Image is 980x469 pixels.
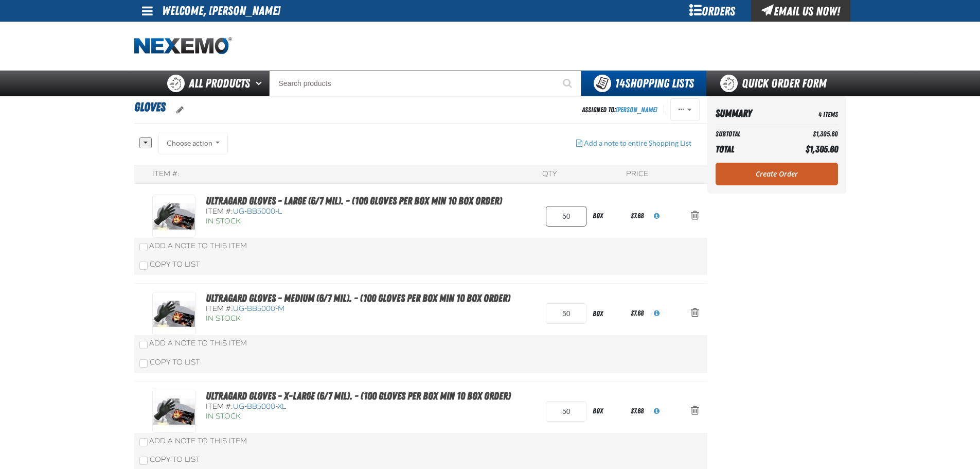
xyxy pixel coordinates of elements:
input: Copy To List [139,262,148,270]
a: Home [134,37,232,55]
div: Assigned To: [582,103,657,117]
th: Total [716,141,780,158]
span: GLOVES [134,100,166,114]
a: [PERSON_NAME] [616,106,657,114]
strong: 14 [615,76,625,91]
button: You have 14 Shopping Lists. Open to view details [581,71,706,96]
input: Product Quantity [546,303,586,324]
span: Shopping Lists [615,76,694,91]
button: oro.shoppinglist.label.edit.tooltip [168,99,192,121]
td: 4 Items [780,105,838,123]
input: Search [269,71,581,96]
input: Product Quantity [546,206,586,227]
span: UG-BB5000-XL [233,402,286,411]
input: Add a Note to This Item [139,243,148,251]
span: Add a Note to This Item [149,339,247,348]
span: $7.68 [631,407,644,415]
input: Add a Note to This Item [139,438,148,446]
div: box [586,204,629,228]
button: Start Searching [556,71,581,96]
label: Copy To List [139,260,200,269]
button: Actions of GLOVES [670,98,700,121]
a: Ultragard gloves - X-Large (6/7 mil). - (100 gloves per box MIN 10 box order) [206,390,511,402]
button: View All Prices for UG-BB5000-L [646,205,668,228]
input: Copy To List [139,359,148,368]
td: $1,305.60 [780,127,838,141]
div: box [586,302,629,325]
button: View All Prices for UG-BB5000-M [646,302,668,325]
button: Open All Products pages [252,71,269,96]
button: Add a note to entire Shopping List [568,132,700,154]
div: In Stock [206,412,511,422]
div: Item #: [206,304,510,314]
button: Action Remove Ultragard gloves - Medium (6/7 mil). - (100 gloves per box MIN 10 box order) from G... [683,302,707,325]
span: $7.68 [631,309,644,317]
img: Nexemo logo [134,37,232,55]
button: Action Remove Ultragard gloves - X-Large (6/7 mil). - (100 gloves per box MIN 10 box order) from ... [683,400,707,423]
a: Quick Order Form [706,71,846,96]
span: UG-BB5000-L [233,207,282,216]
input: Copy To List [139,457,148,465]
a: Ultragard gloves - Medium (6/7 mil). - (100 gloves per box MIN 10 box order) [206,292,510,304]
label: Copy To List [139,358,200,367]
div: QTY [542,169,557,179]
span: Add a Note to This Item [149,241,247,250]
button: View All Prices for UG-BB5000-XL [646,400,668,423]
div: Item #: [152,169,180,179]
th: Subtotal [716,127,780,141]
div: Item #: [206,402,511,412]
div: box [586,399,629,423]
div: Item #: [206,207,502,217]
input: Add a Note to This Item [139,341,148,349]
button: Action Remove Ultragard gloves - Large (6/7 mil). - (100 gloves per box MIN 10 box order) from GL... [683,205,707,228]
span: All Products [189,74,250,93]
span: $7.68 [631,212,644,220]
a: Ultragard gloves - Large (6/7 mil). - (100 gloves per box MIN 10 box order) [206,195,502,207]
span: UG-BB5000-M [233,304,284,313]
th: Summary [716,105,780,123]
div: Price [626,169,648,179]
input: Product Quantity [546,401,586,422]
a: Create Order [716,163,838,185]
label: Copy To List [139,455,200,464]
div: In Stock [206,314,510,324]
div: In Stock [206,217,502,227]
span: Add a Note to This Item [149,437,247,445]
span: $1,305.60 [806,144,838,154]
